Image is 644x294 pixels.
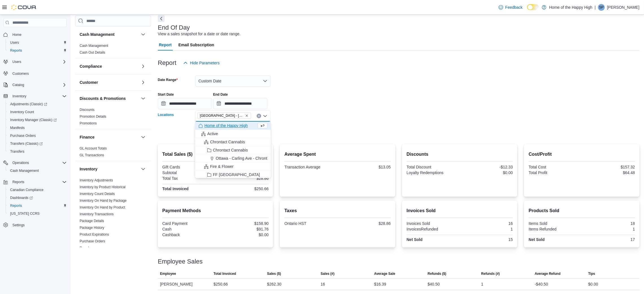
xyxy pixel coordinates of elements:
span: Settings [12,223,25,227]
a: Transfers (Classic) [6,140,69,148]
a: Inventory On Hand by Product [80,205,125,209]
a: Cash Out Details [80,51,105,54]
h3: Compliance [80,63,102,69]
span: Home [12,32,21,37]
a: Inventory Manager (Classic) [6,116,69,124]
button: Transfers [6,148,69,155]
div: 1 [583,227,635,231]
button: Home [1,30,69,39]
h3: Report [158,60,176,66]
a: Package Details [80,219,104,223]
span: [GEOGRAPHIC_DATA] - [GEOGRAPHIC_DATA][PERSON_NAME] - Fire & Flower [200,113,244,119]
div: $64.48 [583,170,635,175]
a: Settings [10,222,27,229]
div: Discounts & Promotions [75,106,151,129]
span: Reports [12,180,24,184]
h2: Taxes [284,207,391,214]
span: Inventory Count Details [80,192,115,196]
button: Operations [1,159,69,167]
img: Cova [11,5,37,10]
h2: Total Sales ($) [162,151,269,158]
span: [US_STATE] CCRS [10,211,40,216]
button: Inventory Count [6,108,69,116]
span: Dashboards [8,194,67,201]
button: Canadian Compliance [6,186,69,194]
a: Product Expirations [80,232,109,236]
a: Inventory by Product Historical [80,185,126,189]
span: Total Invoiced [213,271,236,276]
label: Date Range [158,78,178,82]
span: Ottawa - Carling Ave - Chrontact Cannabis [216,155,290,161]
span: Inventory [12,94,26,98]
span: SP [599,4,604,11]
button: Customer [140,79,147,86]
h2: Cost/Profit [529,151,635,158]
button: Custom Date [195,75,271,87]
div: View a sales snapshot for a date or date range. [158,31,241,37]
span: Users [12,60,21,64]
div: Transaction Average [284,165,336,169]
h3: Finance [80,134,95,140]
div: $250.66 [217,187,268,191]
button: Catalog [1,81,69,89]
div: $28.86 [339,221,391,226]
button: Active [195,130,271,138]
span: Users [8,39,67,46]
span: North York - Pond Mills Centre - Fire & Flower [197,113,251,119]
div: $0.00 [217,232,268,237]
label: Start Date [158,92,174,97]
span: Refunds ($) [428,271,446,276]
a: Transfers (Classic) [8,140,45,147]
div: -$12.33 [461,165,513,169]
span: Purchase Orders [10,133,36,138]
span: Promotion Details [80,114,106,119]
span: Operations [10,159,67,166]
button: Fire & Flower [195,163,271,171]
span: GL Transactions [80,153,104,157]
h2: Average Spent [284,151,391,158]
div: InvoicesRefunded [407,227,459,231]
div: -$40.50 [535,281,548,288]
span: Cash Out Details [80,50,105,55]
a: Canadian Compliance [8,187,46,193]
span: Reports [8,47,67,54]
span: Active [207,131,218,137]
span: Email Subscription [178,39,214,51]
span: Report [159,39,172,51]
div: Items Refunded [529,227,580,231]
button: Discounts & Promotions [140,95,147,102]
button: Remove North York - Pond Mills Centre - Fire & Flower from selection in this group [245,114,248,117]
span: Cash Management [8,167,67,174]
span: GL Account Totals [80,146,107,151]
span: Home [10,31,67,38]
span: Transfers (Classic) [8,140,67,147]
a: Reports [8,47,24,54]
span: Inventory Count [8,109,67,115]
button: Finance [140,134,147,141]
button: FF [GEOGRAPHIC_DATA] [195,171,271,179]
div: $16.39 [374,281,386,288]
span: Washington CCRS [8,210,67,217]
button: Customers [1,69,69,77]
span: Inventory [10,93,67,100]
div: [PERSON_NAME] [158,278,211,290]
div: Cash Management [75,42,151,58]
button: Clear input [257,114,261,118]
h2: Discounts [407,151,513,158]
a: GL Transactions [80,153,104,157]
button: Reports [6,47,69,54]
span: Promotions [80,121,97,126]
a: Inventory Count Details [80,192,115,196]
span: Operations [12,161,29,165]
div: $28.86 [217,176,268,181]
span: Inventory Manager (Classic) [10,118,57,122]
span: Inventory Manager (Classic) [8,117,67,123]
h3: Inventory [80,166,97,172]
div: Subtotal [162,170,214,175]
a: Manifests [8,124,27,131]
div: Total Profit [529,170,580,175]
div: $0.00 [461,170,513,175]
span: Fire & Flower [210,164,233,169]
